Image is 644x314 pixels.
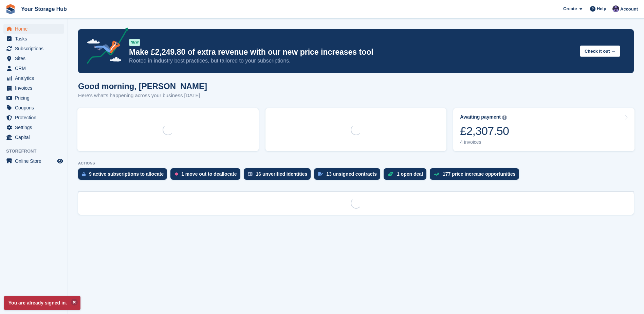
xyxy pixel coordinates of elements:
[15,34,56,43] span: Tasks
[170,168,243,183] a: 1 move out to deallocate
[3,133,64,142] a: menu
[78,168,170,183] a: 9 active subscriptions to allocate
[129,39,140,46] div: NEW
[15,113,56,122] span: Protection
[502,116,507,120] img: icon-info-grey-7440780725fd019a000dd9b08b2336e03edf1995a4989e88bcd33f0948082b44.svg
[15,83,56,93] span: Invoices
[3,156,64,166] a: menu
[89,171,164,177] div: 9 active subscriptions to allocate
[434,173,439,176] img: price_increase_opportunities-93ffe204e8149a01c8c9dc8f82e8f89637d9d84a8eef4429ea346261dce0b2c0.svg
[5,4,16,14] img: stora-icon-8386f47178a22dfd0bd8f6a31ec36ba5ce8667c1dd55bd0f319d3a0aa187defe.svg
[3,103,64,112] a: menu
[15,156,56,166] span: Online Store
[453,108,634,151] a: Awaiting payment £2,307.50 4 invoices
[244,168,314,183] a: 16 unverified identities
[18,3,70,15] a: Your Storage Hub
[3,44,64,53] a: menu
[129,57,574,65] p: Rooted in industry best practices, but tailored to your subscriptions.
[612,5,619,12] img: Liam Beddard
[15,54,56,63] span: Sites
[78,92,207,100] p: Here's what's happening across your business [DATE]
[3,24,64,34] a: menu
[15,73,56,83] span: Analytics
[3,123,64,132] a: menu
[129,47,574,57] p: Make £2,249.80 of extra revenue with our new price increases tool
[15,123,56,132] span: Settings
[6,148,68,155] span: Storefront
[460,124,509,138] div: £2,307.50
[563,5,577,12] span: Create
[397,171,423,177] div: 1 open deal
[314,168,384,183] a: 13 unsigned contracts
[15,44,56,53] span: Subscriptions
[15,24,56,34] span: Home
[326,171,377,177] div: 13 unsigned contracts
[181,171,237,177] div: 1 move out to deallocate
[388,172,393,176] img: deal-1b604bf984904fb50ccaf53a9ad4b4a5d6e5aea283cecdc64d6e3604feb123c2.svg
[248,172,253,176] img: verify_identity-adf6edd0f0f0b5bbfe63781bf79b02c33cf7c696d77639b501bdc392416b5a36.svg
[81,28,129,66] img: price-adjustments-announcement-icon-8257ccfd72463d97f412b2fc003d46551f7dbcb40ab6d574587a9cd5c0d94...
[4,296,80,310] p: You are already signed in.
[318,172,323,176] img: contract_signature_icon-13c848040528278c33f63329250d36e43548de30e8caae1d1a13099fd9432cc5.svg
[15,93,56,103] span: Pricing
[430,168,522,183] a: 177 price increase opportunities
[3,113,64,122] a: menu
[580,46,620,57] button: Check it out →
[256,171,308,177] div: 16 unverified identities
[15,103,56,112] span: Coupons
[620,6,638,13] span: Account
[3,64,64,73] a: menu
[443,171,516,177] div: 177 price increase opportunities
[3,34,64,43] a: menu
[460,139,509,145] div: 4 invoices
[56,157,64,165] a: Preview store
[78,82,207,91] h1: Good morning, [PERSON_NAME]
[174,172,178,176] img: move_outs_to_deallocate_icon-f764333ba52eb49d3ac5e1228854f67142a1ed5810a6f6cc68b1a99e826820c5.svg
[15,133,56,142] span: Capital
[82,172,86,176] img: active_subscription_to_allocate_icon-d502201f5373d7db506a760aba3b589e785aa758c864c3986d89f69b8ff3...
[15,64,56,73] span: CRM
[384,168,430,183] a: 1 open deal
[3,93,64,103] a: menu
[460,114,501,120] div: Awaiting payment
[3,54,64,63] a: menu
[78,161,634,165] p: ACTIONS
[597,5,606,12] span: Help
[3,83,64,93] a: menu
[3,73,64,83] a: menu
